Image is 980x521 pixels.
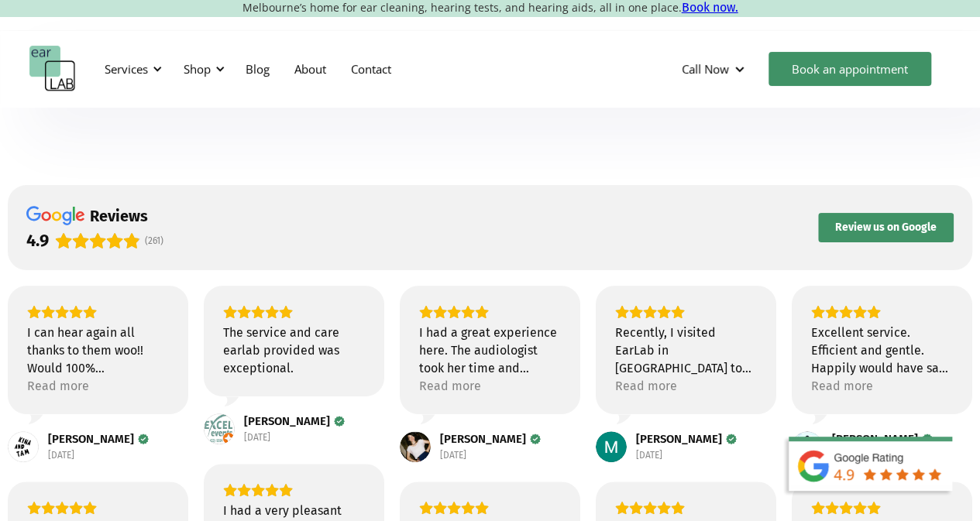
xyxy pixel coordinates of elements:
a: View on Google [792,431,823,462]
a: Review by Mark Edwards [244,414,345,428]
div: Read more [811,377,873,395]
div: reviews [90,206,148,226]
div: Shop [174,46,229,92]
img: Lauren Speer [400,431,431,462]
div: [DATE] [48,449,74,461]
span: (261) [145,235,163,246]
a: Book an appointment [769,52,931,86]
div: Read more [615,377,677,395]
a: About [282,46,339,91]
div: [DATE] [244,431,270,444]
a: View on Google [8,431,39,462]
div: Verified Customer [922,434,933,444]
span: [PERSON_NAME] [244,414,330,428]
div: Verified Customer [530,434,541,444]
div: Rating: 5.0 out of 5 [615,501,757,515]
div: 4.9 [26,230,49,252]
div: Rating: 4.9 out of 5 [26,230,140,252]
div: Rating: 5.0 out of 5 [223,483,365,497]
div: [DATE] [440,449,466,461]
div: Verified Customer [138,434,149,444]
a: Review by Monica [636,432,737,446]
span: [PERSON_NAME] [636,432,722,446]
a: Contact [339,46,404,91]
div: [DATE] [636,449,662,461]
a: Review by Lauren Speer [440,432,541,446]
img: Kina Tam [8,431,39,462]
div: Call Now [669,46,761,92]
div: Read more [27,377,89,395]
div: Call Now [682,61,729,77]
a: View on Google [596,431,627,462]
div: Rating: 5.0 out of 5 [27,305,169,319]
div: I can hear again all thanks to them woo!! Would 100% recommend, super easy and effective, and the... [27,324,169,377]
div: Recently, I visited EarLab in [GEOGRAPHIC_DATA] to address concerns about a blocked right ear. Th... [615,324,757,377]
img: Mark Edwards [204,413,235,444]
div: Verified Customer [726,434,737,444]
span: [PERSON_NAME] [440,432,526,446]
div: Services [95,46,167,92]
div: The service and care earlab provided was exceptional. [223,324,365,377]
img: Monica [596,431,627,462]
div: Rating: 5.0 out of 5 [419,501,561,515]
div: Shop [184,61,211,77]
button: Review us on Google [818,213,954,242]
div: Rating: 5.0 out of 5 [419,305,561,319]
a: Review by Kina Tam [48,432,149,446]
div: Read more [419,377,481,395]
div: Services [105,61,148,77]
a: Blog [233,46,282,91]
div: Rating: 5.0 out of 5 [615,305,757,319]
span: [PERSON_NAME] [832,432,918,446]
span: Review us on Google [835,221,937,235]
a: View on Google [400,431,431,462]
img: Aaron Harrison [792,431,823,462]
div: Rating: 5.0 out of 5 [223,305,365,319]
a: View on Google [204,413,235,444]
span: [PERSON_NAME] [48,432,134,446]
a: Review by Aaron Harrison [832,432,933,446]
div: I had a great experience here. The audiologist took her time and explained everything to me. High... [419,324,561,377]
a: home [29,46,76,92]
div: Verified Customer [334,416,345,427]
div: Excellent service. Efficient and gentle. Happily would have sat there for longer, but was done in... [811,324,953,377]
div: Rating: 5.0 out of 5 [811,305,953,319]
div: Rating: 5.0 out of 5 [27,501,169,515]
